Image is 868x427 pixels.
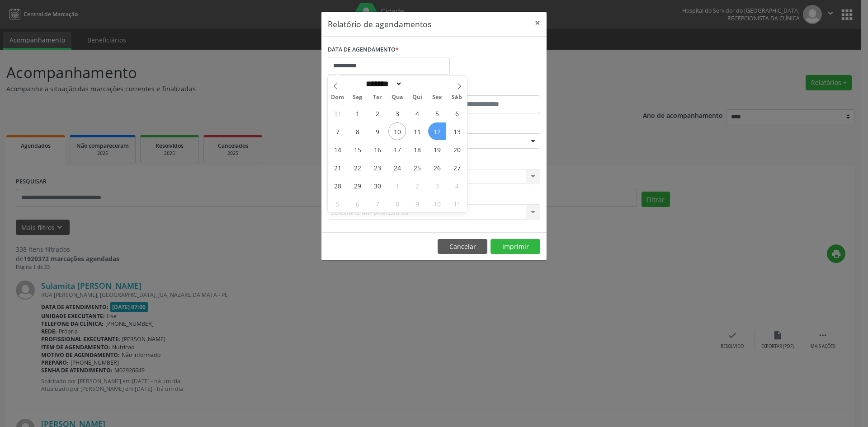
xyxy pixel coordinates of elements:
span: Setembro 6, 2025 [448,104,466,122]
span: Outubro 2, 2025 [408,177,426,194]
span: Setembro 1, 2025 [349,104,366,122]
span: Setembro 24, 2025 [388,159,406,176]
span: Setembro 15, 2025 [349,141,366,158]
span: Outubro 1, 2025 [388,177,406,194]
span: Dom [328,94,348,100]
span: Setembro 4, 2025 [408,104,426,122]
span: Setembro 21, 2025 [329,159,346,176]
h5: Relatório de agendamentos [328,18,431,30]
span: Seg [348,94,368,100]
select: Month [363,79,402,89]
span: Setembro 23, 2025 [368,159,386,176]
span: Setembro 26, 2025 [428,159,446,176]
span: Outubro 5, 2025 [329,195,346,212]
label: ATÉ [436,81,540,95]
span: Outubro 9, 2025 [408,195,426,212]
span: Outubro 6, 2025 [349,195,366,212]
span: Outubro 8, 2025 [388,195,406,212]
label: DATA DE AGENDAMENTO [328,43,399,57]
span: Setembro 28, 2025 [329,177,346,194]
span: Setembro 18, 2025 [408,141,426,158]
span: Setembro 11, 2025 [408,122,426,140]
button: Cancelar [438,239,487,254]
span: Setembro 29, 2025 [349,177,366,194]
span: Setembro 5, 2025 [428,104,446,122]
span: Setembro 16, 2025 [368,141,386,158]
button: Imprimir [491,239,540,254]
span: Ter [368,94,387,100]
span: Sáb [447,94,467,100]
span: Qui [407,94,427,100]
span: Outubro 4, 2025 [448,177,466,194]
span: Setembro 9, 2025 [368,122,386,140]
span: Agosto 31, 2025 [329,104,346,122]
span: Setembro 12, 2025 [428,122,446,140]
span: Setembro 27, 2025 [448,159,466,176]
span: Outubro 3, 2025 [428,177,446,194]
span: Setembro 3, 2025 [388,104,406,122]
button: Close [528,12,547,34]
span: Setembro 13, 2025 [448,122,466,140]
span: Outubro 10, 2025 [428,195,446,212]
span: Setembro 7, 2025 [329,122,346,140]
span: Sex [427,94,447,100]
input: Year [402,79,432,89]
span: Outubro 7, 2025 [368,195,386,212]
span: Setembro 25, 2025 [408,159,426,176]
span: Setembro 20, 2025 [448,141,466,158]
span: Setembro 17, 2025 [388,141,406,158]
span: Setembro 10, 2025 [388,122,406,140]
span: Setembro 30, 2025 [368,177,386,194]
span: Setembro 2, 2025 [368,104,386,122]
span: Qua [387,94,407,100]
span: Setembro 8, 2025 [349,122,366,140]
span: Outubro 11, 2025 [448,195,466,212]
span: Setembro 22, 2025 [349,159,366,176]
span: Setembro 19, 2025 [428,141,446,158]
span: Setembro 14, 2025 [329,141,346,158]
